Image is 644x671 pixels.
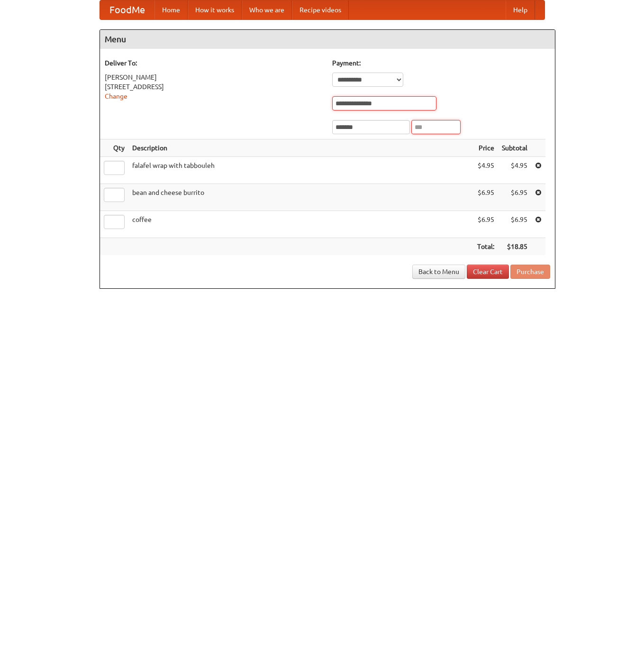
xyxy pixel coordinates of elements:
[498,184,531,211] td: $6.95
[332,58,550,68] h5: Payment:
[498,139,531,157] th: Subtotal
[498,211,531,238] td: $6.95
[510,265,550,279] button: Purchase
[188,0,242,19] a: How it works
[473,238,498,256] th: Total:
[473,211,498,238] td: $6.95
[100,0,154,19] a: FoodMe
[105,92,127,100] a: Change
[292,0,349,19] a: Recipe videos
[128,184,473,211] td: bean and cheese burrito
[105,58,323,68] h5: Deliver To:
[412,265,465,279] a: Back to Menu
[100,139,128,157] th: Qty
[467,265,509,279] a: Clear Cart
[506,0,535,19] a: Help
[498,157,531,184] td: $4.95
[105,82,323,92] div: [STREET_ADDRESS]
[473,139,498,157] th: Price
[498,238,531,256] th: $18.85
[128,139,473,157] th: Description
[154,0,188,19] a: Home
[100,30,555,49] h4: Menu
[105,73,323,82] div: [PERSON_NAME]
[242,0,292,19] a: Who we are
[128,157,473,184] td: falafel wrap with tabbouleh
[473,157,498,184] td: $4.95
[473,184,498,211] td: $6.95
[128,211,473,238] td: coffee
